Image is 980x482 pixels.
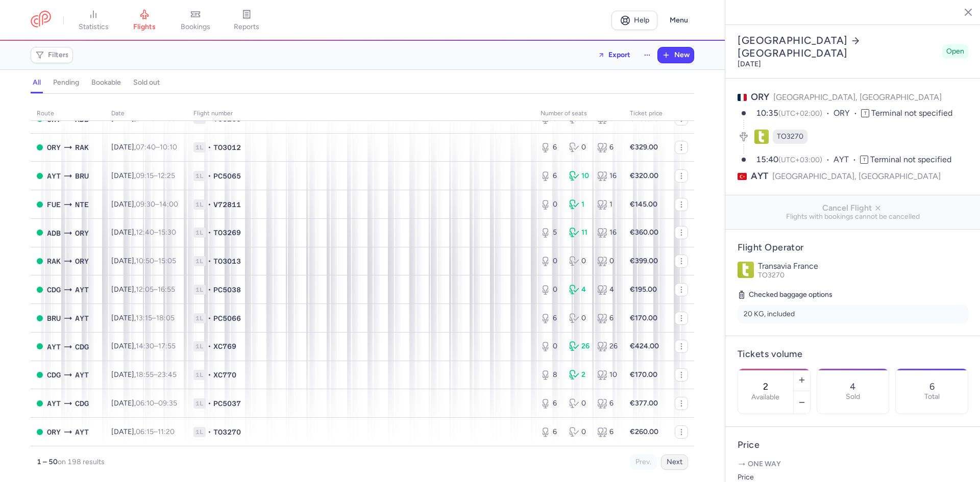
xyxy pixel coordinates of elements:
[193,341,206,351] span: 1L
[111,427,175,436] span: [DATE],
[136,171,154,180] time: 09:15
[208,171,211,181] span: •
[75,256,89,267] span: ORY
[541,142,561,153] div: 6
[738,289,968,301] h5: Checked baggage options
[597,427,618,437] div: 6
[208,199,211,210] span: •
[75,369,89,380] span: AYT
[850,382,855,392] p: 4
[541,341,561,351] div: 0
[569,199,590,210] div: 1
[136,314,175,322] span: –
[136,171,175,180] span: –
[738,262,754,278] img: Transavia France logo
[541,313,561,323] div: 6
[31,11,51,30] a: CitizenPlane red outlined logo
[569,427,590,437] div: 0
[924,393,940,401] p: Total
[213,427,241,437] span: TO3270
[929,382,935,392] p: 6
[181,22,210,32] span: bookings
[871,108,952,118] span: Terminal not specified
[47,341,61,352] span: AYT
[597,398,618,409] div: 6
[534,106,624,121] th: number of seats
[213,227,241,238] span: TO3269
[213,313,241,323] span: PC5066
[47,284,61,295] span: CDG
[569,341,590,351] div: 26
[834,108,861,119] span: ORY
[47,426,61,438] span: ORY
[597,142,618,153] div: 6
[111,257,176,265] span: [DATE],
[751,170,768,183] span: AYT
[208,341,211,351] span: •
[37,458,58,466] strong: 1 – 50
[630,454,657,470] button: Prev.
[208,313,211,323] span: •
[136,370,177,379] span: –
[738,348,968,360] h4: Tickets volume
[624,106,669,121] th: Ticket price
[630,228,658,237] strong: €360.00
[213,398,241,409] span: PC5037
[47,199,61,210] span: FUE
[133,78,160,87] h4: sold out
[541,427,561,437] div: 6
[541,398,561,409] div: 6
[193,199,206,210] span: 1L
[48,51,69,59] span: Filters
[170,9,221,32] a: bookings
[569,313,590,323] div: 0
[58,458,105,466] span: on 198 results
[158,399,177,408] time: 09:35
[630,314,657,322] strong: €170.00
[541,171,561,181] div: 6
[160,143,177,151] time: 10:10
[630,143,658,151] strong: €329.00
[136,200,155,209] time: 09:30
[136,399,154,408] time: 06:10
[47,170,61,182] span: AYT
[136,427,175,436] span: –
[569,171,590,181] div: 10
[47,369,61,380] span: CDG
[213,341,236,351] span: XC769
[193,256,206,266] span: 1L
[208,227,211,238] span: •
[193,398,206,409] span: 1L
[754,130,769,144] figure: TO airline logo
[213,142,241,153] span: TO3012
[136,342,154,350] time: 14:30
[569,256,590,266] div: 0
[630,370,657,379] strong: €170.00
[846,393,860,401] p: Sold
[158,370,177,379] time: 23:45
[111,314,175,322] span: [DATE],
[193,313,206,323] span: 1L
[234,22,259,32] span: reports
[778,109,822,118] span: (UTC+02:00)
[541,285,561,295] div: 0
[870,155,951,164] span: Terminal not specified
[569,142,590,153] div: 0
[738,439,968,451] h4: Price
[111,370,177,379] span: [DATE],
[608,51,630,59] span: Export
[658,47,694,63] button: New
[751,91,769,103] span: ORY
[33,78,41,87] h4: all
[597,313,618,323] div: 6
[136,427,154,436] time: 06:15
[630,427,658,436] strong: €260.00
[569,398,590,409] div: 0
[208,285,211,295] span: •
[158,285,175,294] time: 16:55
[733,213,972,221] span: Flights with bookings cannot be cancelled
[136,228,176,237] span: –
[213,256,241,266] span: TO3013
[777,132,803,142] span: TO3270
[208,142,211,153] span: •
